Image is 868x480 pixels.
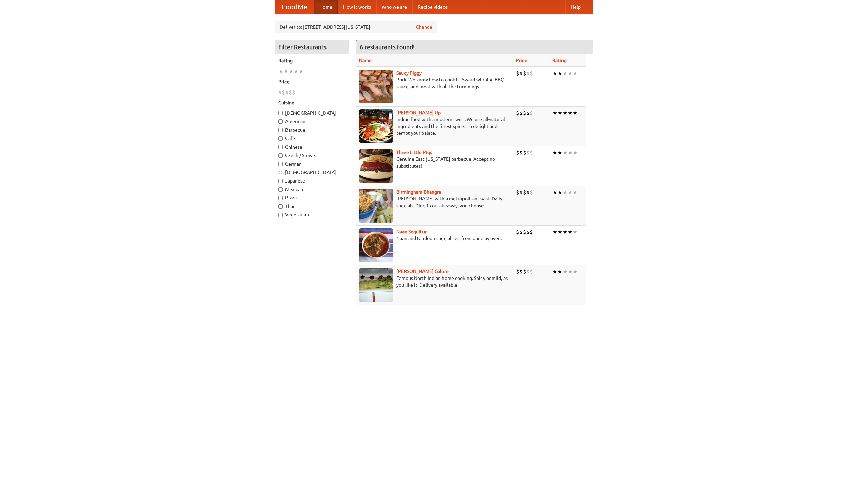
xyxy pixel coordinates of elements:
[573,228,578,236] li: ★
[526,109,530,117] li: $
[278,196,283,200] input: Pizza
[275,40,349,54] h4: Filter Restaurants
[278,213,283,217] input: Vegetarian
[563,149,568,156] li: ★
[563,228,568,236] li: ★
[523,149,526,156] li: $
[568,70,573,77] li: ★
[568,228,573,236] li: ★
[557,268,563,275] li: ★
[563,268,568,275] li: ★
[516,149,519,156] li: $
[359,156,511,169] p: Genuine East [US_STATE] barbecue. Accept no substitutes!
[275,0,314,14] a: FoodMe
[526,189,530,196] li: $
[565,0,586,14] a: Help
[552,149,557,156] li: ★
[530,228,533,236] li: $
[573,109,578,117] li: ★
[530,109,533,117] li: $
[516,268,519,275] li: $
[359,268,393,302] img: currygalore.jpg
[359,58,372,63] a: Name
[278,78,346,85] h5: Price
[396,70,422,76] b: Saucy Piggy
[278,187,283,192] input: Mexican
[278,135,346,142] label: Cafe
[519,268,523,275] li: $
[278,211,346,218] label: Vegetarian
[359,109,393,143] img: curryup.jpg
[278,136,283,141] input: Cafe
[523,189,526,196] li: $
[294,68,299,75] li: ★
[526,70,530,77] li: $
[289,89,292,96] li: $
[275,21,437,33] div: Deliver to: [STREET_ADDRESS][US_STATE]
[526,228,530,236] li: $
[278,68,283,75] li: ★
[359,275,511,288] p: Famous North Indian home cooking. Spicy or mild, as you like it. Delivery available.
[563,109,568,117] li: ★
[523,70,526,77] li: $
[568,109,573,117] li: ★
[552,109,557,117] li: ★
[359,195,511,209] p: [PERSON_NAME] with a metropolitan twist. Daily specials. Dine-in or takeaway, you choose.
[278,127,346,133] label: Barbecue
[278,89,282,96] li: $
[573,149,578,156] li: ★
[516,70,519,77] li: $
[282,89,285,96] li: $
[526,268,530,275] li: $
[516,189,519,196] li: $
[568,268,573,275] li: ★
[278,170,283,175] input: [DEMOGRAPHIC_DATA]
[278,160,346,167] label: German
[416,24,432,31] a: Change
[563,70,568,77] li: ★
[278,143,346,150] label: Chinese
[552,189,557,196] li: ★
[396,150,432,155] b: Three Little Pigs
[412,0,453,14] a: Recipe videos
[278,177,346,184] label: Japanese
[526,149,530,156] li: $
[283,68,289,75] li: ★
[523,228,526,236] li: $
[359,235,511,242] p: Naan and tandoori specialties, from our clay oven.
[285,89,289,96] li: $
[552,70,557,77] li: ★
[396,269,449,274] a: [PERSON_NAME] Galore
[516,109,519,117] li: $
[519,109,523,117] li: $
[396,229,427,234] a: Naan Sequitur
[292,89,295,96] li: $
[359,228,393,262] img: naansequitur.jpg
[359,149,393,183] img: littlepigs.jpg
[278,162,283,166] input: German
[568,189,573,196] li: ★
[557,70,563,77] li: ★
[396,189,441,195] b: Birmingham Bhangra
[523,268,526,275] li: $
[552,268,557,275] li: ★
[523,109,526,117] li: $
[278,110,346,116] label: [DEMOGRAPHIC_DATA]
[278,118,346,125] label: American
[557,149,563,156] li: ★
[530,70,533,77] li: $
[530,189,533,196] li: $
[396,110,441,115] a: [PERSON_NAME] Up
[278,204,283,209] input: Thai
[519,189,523,196] li: $
[299,68,304,75] li: ★
[278,153,283,158] input: Czech / Slovak
[278,194,346,201] label: Pizza
[519,70,523,77] li: $
[359,116,511,136] p: Indian food with a modern twist. We use all-natural ingredients and the finest spices to delight ...
[278,169,346,176] label: [DEMOGRAPHIC_DATA]
[552,58,567,63] a: Rating
[563,189,568,196] li: ★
